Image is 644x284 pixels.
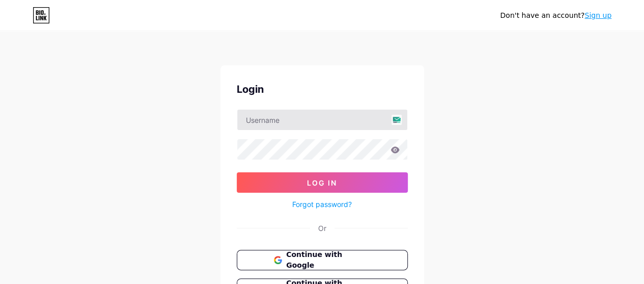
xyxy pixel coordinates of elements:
[292,199,352,210] a: Forgot password?
[286,249,370,271] span: Continue with Google
[318,223,326,234] div: Or
[500,10,611,21] div: Don't have an account?
[237,82,408,97] div: Login
[237,172,408,193] button: Log In
[237,250,408,270] button: Continue with Google
[237,110,407,130] input: Username
[584,11,611,19] a: Sign up
[307,178,337,187] span: Log In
